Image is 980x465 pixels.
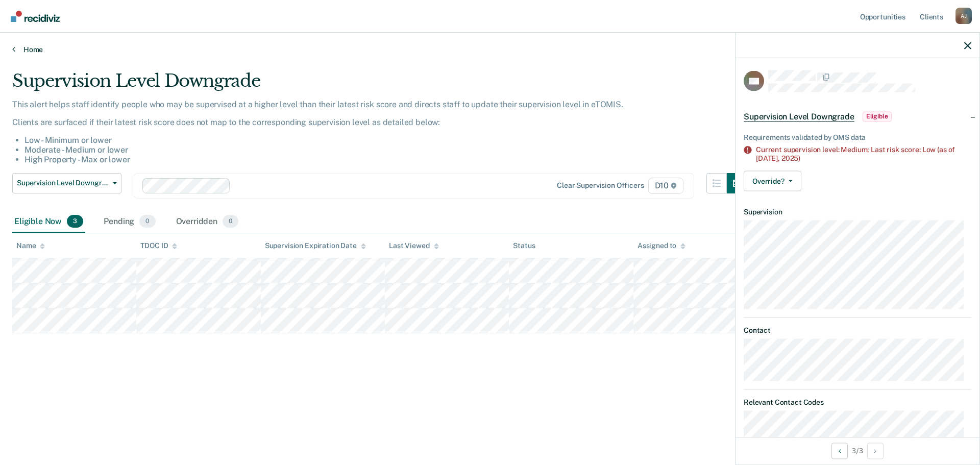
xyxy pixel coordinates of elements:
[389,241,438,250] div: Last Viewed
[102,211,157,233] div: Pending
[12,70,747,100] div: Supervision Level Downgrade
[265,241,366,250] div: Supervision Expiration Date
[24,145,747,155] li: Moderate - Medium or lower
[12,45,968,54] a: Home
[736,437,979,464] div: 3 / 3
[736,100,979,133] div: Supervision Level DowngradeEligible
[744,133,971,141] div: Requirements validated by OMS data
[781,154,800,162] span: 2025)
[12,100,747,109] p: This alert helps staff identify people who may be supervised at a higher level than their latest ...
[24,155,747,164] li: High Property - Max or lower
[16,241,45,250] div: Name
[139,215,155,228] span: 0
[955,8,972,24] div: A J
[867,443,884,459] button: Next Opportunity
[12,117,747,127] p: Clients are surfaced if their latest risk score does not map to the corresponding supervision lev...
[648,178,683,194] span: D10
[223,215,238,228] span: 0
[174,211,241,233] div: Overridden
[17,179,109,187] span: Supervision Level Downgrade
[140,241,177,250] div: TDOC ID
[744,170,801,191] button: Override?
[955,8,972,24] button: Profile dropdown button
[557,181,644,190] div: Clear supervision officers
[638,241,685,250] div: Assigned to
[744,207,971,216] dt: Supervision
[831,443,848,459] button: Previous Opportunity
[863,111,892,121] span: Eligible
[12,211,85,233] div: Eligible Now
[513,241,535,250] div: Status
[67,215,83,228] span: 3
[744,326,971,335] dt: Contact
[744,111,854,121] span: Supervision Level Downgrade
[744,398,971,406] dt: Relevant Contact Codes
[11,11,60,22] img: Recidiviz
[24,135,747,145] li: Low - Minimum or lower
[756,145,971,163] div: Current supervision level: Medium; Last risk score: Low (as of [DATE],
